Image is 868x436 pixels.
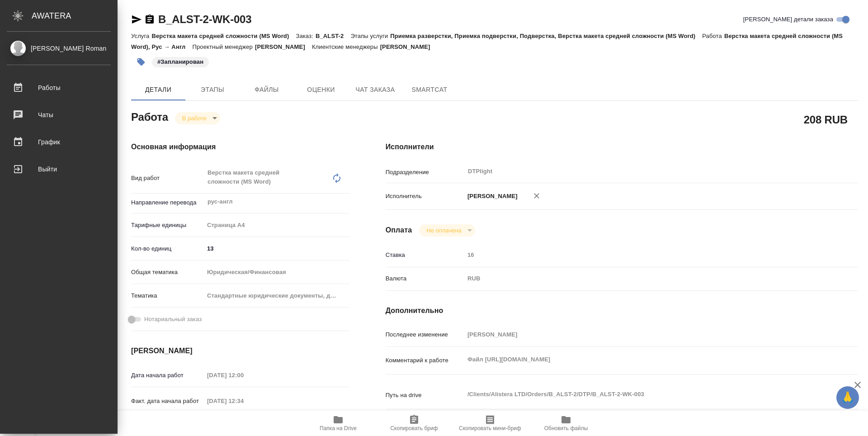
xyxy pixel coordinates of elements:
p: Услуга [131,33,151,39]
p: Общая тематика [131,268,204,277]
div: Стандартные юридические документы, договоры, уставы [204,288,349,303]
p: [PERSON_NAME] [380,43,437,50]
div: AWATERA [32,7,118,25]
span: Обновить файлы [544,425,588,431]
span: Чат заказа [354,84,397,95]
p: Исполнитель [386,192,464,201]
button: Не оплачена [424,227,464,234]
p: Приемка разверстки, Приемка подверстки, Подверстка, Верстка макета средней сложности (MS Word) [390,33,702,39]
button: Добавить тэг [131,52,151,72]
span: 🙏 [840,388,855,407]
textarea: Файл [URL][DOMAIN_NAME] [464,352,819,367]
div: В работе [419,224,475,237]
a: График [2,131,115,153]
span: Оценки [299,84,343,95]
button: Скопировать ссылку [144,14,155,25]
div: Чаты [7,108,111,122]
p: Верстка макета средней сложности (MS Word) [151,33,296,39]
h4: [PERSON_NAME] [131,346,349,356]
div: В работе [175,112,220,124]
textarea: /Clients/Alistera LTD/Orders/B_ALST-2/DTP/B_ALST-2-WK-003 [464,387,819,402]
button: Обновить файлы [528,411,604,436]
p: Последнее изменение [386,330,464,339]
span: Детали [137,84,180,95]
a: Чаты [2,104,115,126]
input: Пустое поле [204,394,283,408]
button: Папка на Drive [300,411,376,436]
h4: Основная информация [131,142,349,152]
button: В работе [179,114,209,122]
span: Скопировать мини-бриф [459,425,521,431]
p: Направление перевода [131,198,204,207]
p: Кол-во единиц [131,244,204,253]
a: B_ALST-2-WK-003 [158,13,251,25]
span: Скопировать бриф [390,425,438,431]
h2: 208 RUB [804,112,848,127]
p: Комментарий к работе [386,356,464,365]
span: Запланирован [151,57,210,65]
h4: Дополнительно [386,305,858,316]
div: [PERSON_NAME] Roman [7,43,111,53]
p: Ставка [386,251,464,260]
span: SmartCat [408,84,451,95]
input: Пустое поле [204,369,283,382]
p: Работа [702,33,724,39]
p: Тарифные единицы [131,221,204,230]
p: Подразделение [386,168,464,177]
button: Скопировать мини-бриф [452,411,528,436]
span: Этапы [191,84,234,95]
p: [PERSON_NAME] [255,43,312,50]
button: Удалить исполнителя [527,186,547,206]
p: Заказ: [296,33,315,39]
p: Клиентские менеджеры [312,43,380,50]
p: Этапы услуги [350,33,390,39]
p: Тематика [131,291,204,300]
p: Вид работ [131,174,204,183]
h4: Оплата [386,225,412,236]
input: Пустое поле [464,328,819,341]
p: #Запланирован [157,57,203,66]
p: B_ALST-2 [316,33,351,39]
p: Путь на drive [386,391,464,400]
span: Папка на Drive [320,425,357,431]
div: Юридическая/Финансовая [204,265,349,280]
div: Работы [7,81,111,95]
input: ✎ Введи что-нибудь [204,242,349,255]
span: [PERSON_NAME] детали заказа [743,15,833,24]
p: [PERSON_NAME] [464,192,518,201]
h4: Исполнители [386,142,858,152]
div: График [7,135,111,149]
div: RUB [464,271,819,286]
a: Выйти [2,158,115,180]
div: Страница А4 [204,218,349,233]
button: Скопировать бриф [376,411,452,436]
span: Файлы [245,84,288,95]
button: 🙏 [836,386,859,409]
p: Факт. дата начала работ [131,397,204,406]
span: Нотариальный заказ [144,315,202,324]
p: Дата начала работ [131,371,204,380]
p: Валюта [386,274,464,283]
div: Выйти [7,162,111,176]
h2: Работа [131,108,168,124]
p: Проектный менеджер [193,43,255,50]
a: Работы [2,76,115,99]
button: Скопировать ссылку для ЯМессенджера [131,14,142,25]
input: Пустое поле [464,248,819,261]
